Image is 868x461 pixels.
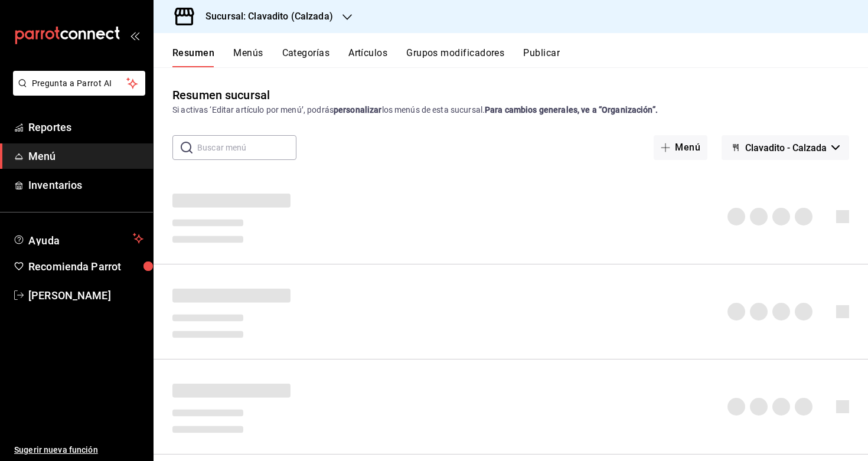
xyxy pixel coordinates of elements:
button: Grupos modificadores [406,47,504,67]
span: Reportes [28,119,143,135]
input: Buscar menú [197,136,296,159]
strong: personalizar [334,105,382,115]
span: Inventarios [28,177,143,193]
div: navigation tabs [172,47,868,67]
strong: Para cambios generales, ve a “Organización”. [485,105,658,115]
button: open_drawer_menu [130,31,139,40]
span: Recomienda Parrot [28,259,143,274]
span: [PERSON_NAME] [28,287,143,303]
div: Si activas ‘Editar artículo por menú’, podrás los menús de esta sucursal. [172,104,849,116]
button: Artículos [348,47,387,67]
span: Ayuda [28,231,128,246]
h3: Sucursal: Clavadito (Calzada) [196,9,333,24]
div: Resumen sucursal [172,86,270,104]
a: Pregunta a Parrot AI [8,86,145,98]
button: Resumen [172,47,214,67]
span: Pregunta a Parrot AI [32,77,127,90]
span: Menú [28,148,143,164]
button: Clavadito - Calzada [722,135,849,160]
button: Categorías [282,47,330,67]
span: Clavadito - Calzada [745,142,827,153]
span: Sugerir nueva función [14,444,143,456]
button: Menús [233,47,263,67]
button: Menú [654,135,707,160]
button: Pregunta a Parrot AI [13,71,145,96]
button: Publicar [523,47,560,67]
